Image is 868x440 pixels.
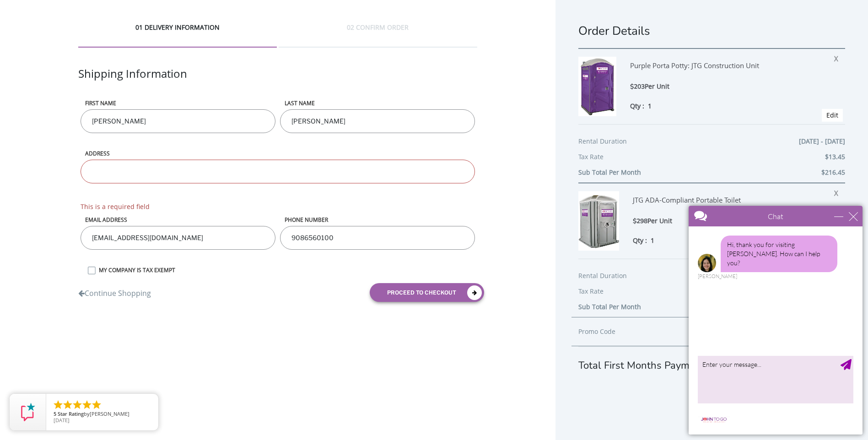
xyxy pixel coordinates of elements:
[578,136,845,151] div: Rental Duration
[578,270,845,286] div: Rental Duration
[648,102,652,110] span: 1
[94,266,478,274] label: MY COMPANY IS TAX EXEMPT
[578,168,641,177] b: Sub Total Per Month
[54,417,70,424] span: [DATE]
[633,191,811,216] div: JTG ADA-Compliant Portable Toilet
[651,236,654,245] span: 1
[826,111,838,119] a: Edit
[578,286,845,301] div: Tax Rate
[81,202,475,211] span: This is a required field
[834,51,843,63] span: X
[630,101,809,111] div: Qty :
[578,346,845,373] div: Total First Months Payment
[81,399,92,410] li: 
[683,200,868,440] iframe: Live Chat Box
[81,99,275,107] label: First name
[821,168,845,177] b: $216.45
[647,216,672,225] span: Per Unit
[280,99,475,107] label: LAST NAME
[62,399,73,410] li: 
[53,399,64,410] li: 
[54,410,56,417] span: 5
[578,302,641,311] b: Sub Total Per Month
[630,57,809,81] div: Purple Porta Potty: JTG Construction Unit
[578,151,845,167] div: Tax Rate
[72,399,83,410] li: 
[58,410,84,417] span: Star Rating
[78,284,151,299] a: Continue Shopping
[578,23,845,39] h1: Order Details
[825,151,845,162] span: $13.45
[633,236,811,245] div: Qty :
[81,216,275,224] label: Email address
[578,326,705,337] div: Promo Code
[78,23,277,48] div: 01 DELIVERY INFORMATION
[19,403,37,421] img: Review Rating
[91,399,102,410] li: 
[90,410,129,417] span: [PERSON_NAME]
[78,66,478,99] div: Shipping Information
[630,81,809,92] div: $203
[370,283,484,302] button: proceed to checkout
[834,186,843,198] span: X
[279,23,477,48] div: 02 CONFIRM ORDER
[280,216,475,224] label: phone number
[799,136,845,147] span: [DATE] - [DATE]
[54,411,151,418] span: by
[633,216,811,226] div: $298
[645,82,669,91] span: Per Unit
